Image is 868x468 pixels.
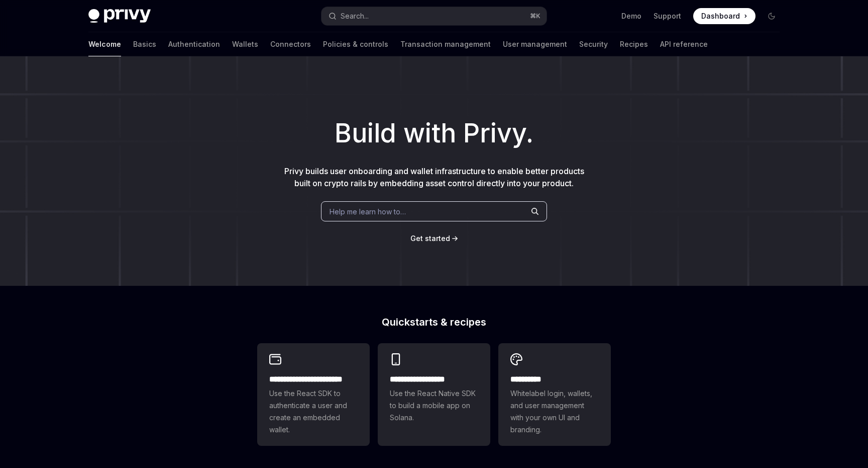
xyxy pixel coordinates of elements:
[764,8,780,24] button: Toggle dark mode
[410,234,450,243] span: Get started
[257,317,611,327] h2: Quickstarts & recipes
[330,206,406,217] span: Help me learn how to…
[390,387,478,424] span: Use the React Native SDK to build a mobile app on Solana.
[88,32,121,56] a: Welcome
[269,387,358,436] span: Use the React SDK to authenticate a user and create an embedded wallet.
[400,32,491,56] a: Transaction management
[323,32,388,56] a: Policies & controls
[693,8,755,24] a: Dashboard
[133,32,156,56] a: Basics
[654,11,681,21] a: Support
[660,32,708,56] a: API reference
[270,32,311,56] a: Connectors
[284,166,584,188] span: Privy builds user onboarding and wallet infrastructure to enable better products built on crypto ...
[530,12,540,20] span: ⌘ K
[498,343,611,446] a: **** *****Whitelabel login, wallets, and user management with your own UI and branding.
[510,387,599,436] span: Whitelabel login, wallets, and user management with your own UI and branding.
[341,10,369,22] div: Search...
[621,11,641,21] a: Demo
[88,9,151,23] img: dark logo
[168,32,220,56] a: Authentication
[16,114,852,153] h1: Build with Privy.
[503,32,567,56] a: User management
[410,233,450,244] a: Get started
[232,32,258,56] a: Wallets
[579,32,608,56] a: Security
[701,11,740,21] span: Dashboard
[620,32,648,56] a: Recipes
[321,7,547,25] button: Search...⌘K
[378,343,490,446] a: **** **** **** ***Use the React Native SDK to build a mobile app on Solana.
